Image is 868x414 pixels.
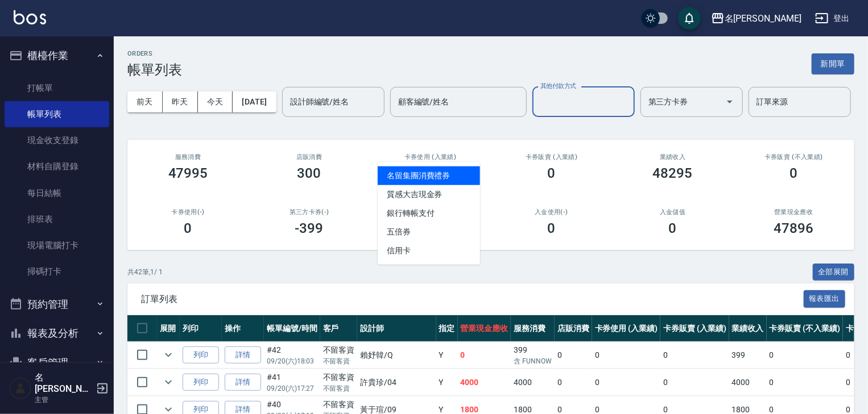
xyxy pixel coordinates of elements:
[184,220,192,236] h3: 0
[660,342,729,369] td: 0
[262,208,356,216] h2: 第三方卡券(-)
[678,7,701,30] button: save
[264,315,320,342] th: 帳單編號/時間
[378,223,480,241] span: 五倍券
[323,383,355,394] p: 不留客資
[141,153,235,161] h3: 服務消費
[357,342,436,369] td: 賴妤韓 /Q
[264,369,320,396] td: #41
[811,8,854,29] button: 登出
[127,91,163,112] button: 前天
[706,7,806,30] button: 名[PERSON_NAME]
[660,369,729,396] td: 0
[436,315,458,342] th: 指定
[5,41,109,70] button: 櫃檯作業
[264,342,320,369] td: #42
[378,204,480,223] span: 銀行轉帳支付
[127,267,163,277] p: 共 42 筆, 1 / 1
[141,208,235,216] h2: 卡券使用(-)
[729,342,767,369] td: 399
[592,342,661,369] td: 0
[5,127,109,153] a: 現金收支登錄
[9,377,32,400] img: Person
[5,75,109,101] a: 打帳單
[505,208,598,216] h2: 入金使用(-)
[555,342,592,369] td: 0
[160,346,177,363] button: expand row
[160,374,177,391] button: expand row
[357,369,436,396] td: 許貴珍 /04
[5,348,109,378] button: 客戶管理
[5,153,109,179] a: 材料自購登錄
[5,206,109,232] a: 排班表
[804,290,846,308] button: 報表匯出
[514,356,552,366] p: 含 FUNNOW
[323,344,355,356] div: 不留客資
[774,220,814,236] h3: 47896
[183,346,219,364] button: 列印
[323,356,355,366] p: 不留客資
[592,315,661,342] th: 卡券使用 (入業績)
[267,356,317,366] p: 09/20 (六) 18:03
[804,293,846,304] a: 報表匯出
[548,220,556,236] h3: 0
[660,315,729,342] th: 卡券販賣 (入業績)
[297,165,321,181] h3: 300
[458,369,511,396] td: 4000
[626,153,720,161] h2: 業績收入
[458,342,511,369] td: 0
[505,153,598,161] h2: 卡券販賣 (入業績)
[183,374,219,391] button: 列印
[626,208,720,216] h2: 入金儲值
[378,185,480,204] span: 質感大吉現金券
[548,165,556,181] h3: 0
[458,315,511,342] th: 營業現金應收
[198,91,233,112] button: 今天
[436,342,458,369] td: Y
[225,374,261,391] a: 詳情
[383,153,477,161] h2: 卡券使用 (入業績)
[540,82,576,90] label: 其他付款方式
[790,165,798,181] h3: 0
[233,91,276,112] button: [DATE]
[669,220,677,236] h3: 0
[5,258,109,285] a: 掃碼打卡
[812,53,854,74] button: 新開單
[653,165,693,181] h3: 48295
[35,395,93,405] p: 主管
[320,315,358,342] th: 客戶
[5,180,109,206] a: 每日結帳
[747,208,841,216] h2: 營業現金應收
[511,342,555,369] td: 399
[812,58,854,69] a: 新開單
[168,165,208,181] h3: 47995
[163,91,198,112] button: 昨天
[378,241,480,260] span: 信用卡
[35,372,93,395] h5: 名[PERSON_NAME]
[5,319,109,348] button: 報表及分析
[378,166,480,185] span: 名留集團消費禮券
[157,315,180,342] th: 展開
[14,10,46,24] img: Logo
[323,371,355,383] div: 不留客資
[127,50,182,57] h2: ORDERS
[225,346,261,364] a: 詳情
[592,369,661,396] td: 0
[323,399,355,411] div: 不留客資
[141,294,804,305] span: 訂單列表
[511,369,555,396] td: 4000
[555,315,592,342] th: 店販消費
[295,220,324,236] h3: -399
[222,315,264,342] th: 操作
[127,62,182,78] h3: 帳單列表
[5,101,109,127] a: 帳單列表
[267,383,317,394] p: 09/20 (六) 17:27
[729,369,767,396] td: 4000
[180,315,222,342] th: 列印
[721,93,739,111] button: Open
[436,369,458,396] td: Y
[555,369,592,396] td: 0
[511,315,555,342] th: 服務消費
[767,369,843,396] td: 0
[767,315,843,342] th: 卡券販賣 (不入業績)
